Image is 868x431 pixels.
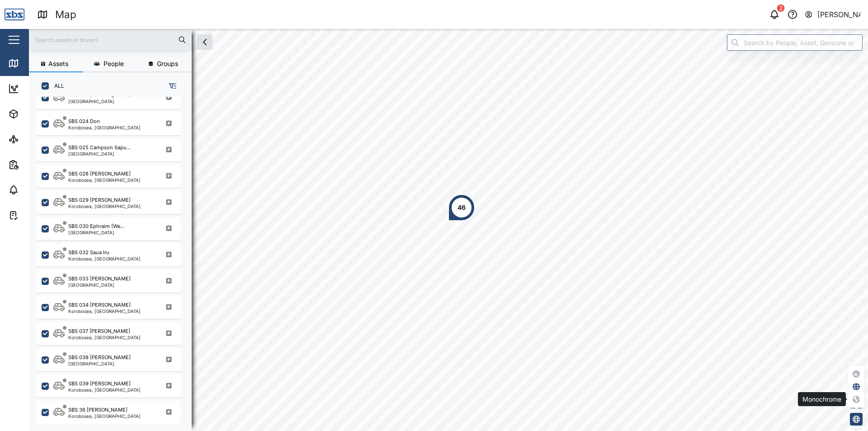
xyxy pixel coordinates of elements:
[68,301,131,309] div: SBS 034 [PERSON_NAME]
[48,61,68,67] span: Assets
[68,275,131,283] div: SBS 033 [PERSON_NAME]
[24,210,48,220] div: Tasks
[68,414,141,418] div: Korobosea, [GEOGRAPHIC_DATA]
[68,178,141,182] div: Korobosea, [GEOGRAPHIC_DATA]
[24,58,44,68] div: Map
[68,309,141,313] div: Korobosea, [GEOGRAPHIC_DATA]
[68,125,141,130] div: Korobosea, [GEOGRAPHIC_DATA]
[104,61,124,67] span: People
[157,61,178,67] span: Groups
[55,7,76,23] div: Map
[29,29,868,431] canvas: Map
[68,118,100,125] div: SBS 024 Don
[24,109,52,119] div: Assets
[68,230,124,235] div: [GEOGRAPHIC_DATA]
[804,8,861,21] button: [PERSON_NAME]
[68,388,141,392] div: Korobosea, [GEOGRAPHIC_DATA]
[68,380,131,388] div: SBS 039 [PERSON_NAME]
[68,170,131,178] div: SBS 028 [PERSON_NAME]
[34,33,186,47] input: Search assets or drivers
[68,361,131,366] div: [GEOGRAPHIC_DATA]
[68,327,130,335] div: SBS 037 [PERSON_NAME]
[68,283,131,287] div: [GEOGRAPHIC_DATA]
[68,406,127,414] div: SBS 36 [PERSON_NAME]
[777,5,785,12] div: 2
[68,204,141,208] div: Korobosea, [GEOGRAPHIC_DATA]
[448,194,475,221] div: Map marker
[24,160,54,170] div: Reports
[68,223,124,230] div: SBS 030 Ephraim (We...
[68,354,131,361] div: SBS 038 [PERSON_NAME]
[68,144,131,152] div: SBS 025 Campson Sapu...
[36,97,191,424] div: grid
[68,152,131,156] div: [GEOGRAPHIC_DATA]
[5,5,24,24] img: Main Logo
[68,196,131,204] div: SBS 029 [PERSON_NAME]
[727,34,863,51] input: Search by People, Asset, Geozone or Place
[49,82,64,90] label: ALL
[458,203,466,213] div: 46
[68,335,141,340] div: Korobosea, [GEOGRAPHIC_DATA]
[24,185,52,195] div: Alarms
[68,256,141,261] div: Korobosea, [GEOGRAPHIC_DATA]
[817,9,861,20] div: [PERSON_NAME]
[68,99,131,104] div: [GEOGRAPHIC_DATA]
[24,134,45,144] div: Sites
[24,84,64,94] div: Dashboard
[68,249,109,256] div: SBS 032 Saua Iru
